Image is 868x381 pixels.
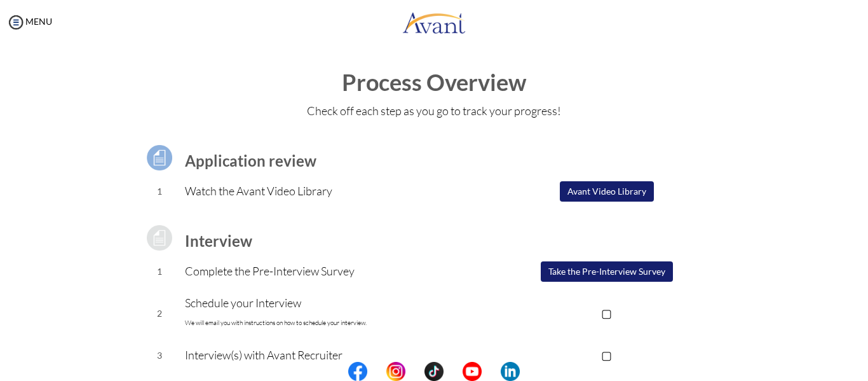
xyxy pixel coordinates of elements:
[134,287,186,340] td: 2
[185,346,479,364] p: Interview(s) with Avant Recruiter
[134,176,186,207] td: 1
[185,319,367,327] font: We will email you with instructions on how to schedule your interview.
[6,16,52,27] a: MENU
[402,3,466,41] img: logo.png
[185,151,316,170] b: Application review
[185,262,479,280] p: Complete the Pre-Interview Survey
[405,362,424,381] img: blank.png
[144,142,175,174] img: icon-test.png
[479,304,734,322] p: ▢
[185,182,479,200] p: Watch the Avant Video Library
[185,232,252,250] b: Interview
[482,362,501,381] img: blank.png
[185,294,479,332] p: Schedule your Interview
[479,346,734,364] p: ▢
[541,261,673,282] button: Take the Pre-Interview Survey
[134,256,186,287] td: 1
[134,340,186,371] td: 3
[424,362,444,381] img: tt.png
[13,102,855,120] p: Check off each step as you go to track your progress!
[348,362,367,381] img: fb.png
[560,181,654,202] button: Avant Video Library
[501,362,520,381] img: li.png
[463,362,482,381] img: yt.png
[367,362,386,381] img: blank.png
[386,362,405,381] img: in.png
[144,222,175,254] img: icon-test-grey.png
[444,362,463,381] img: blank.png
[13,70,855,95] h1: Process Overview
[6,13,25,32] img: icon-menu.png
